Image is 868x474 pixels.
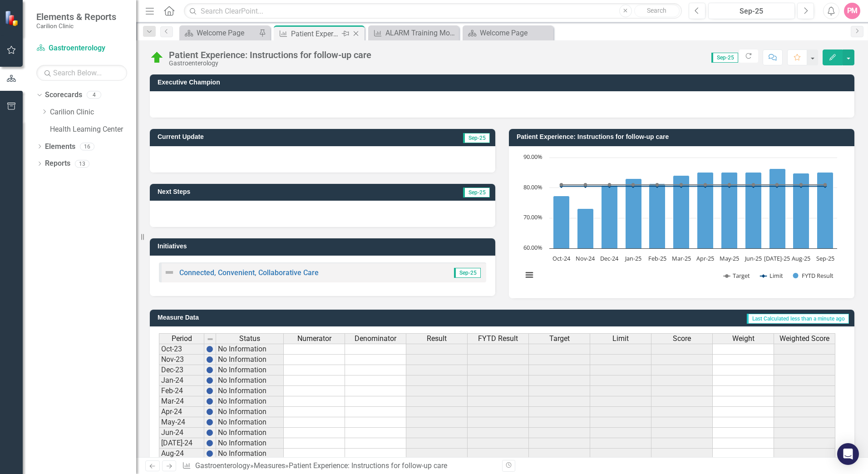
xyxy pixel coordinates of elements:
[624,254,641,262] text: Jan-25
[793,272,834,280] button: Show FYTD Result
[649,183,666,248] path: Feb-25, 81.42076503. FYTD Result.
[764,254,790,262] text: [DATE]-25
[5,10,20,26] img: ClearPoint Strategy
[612,335,629,343] span: Limit
[297,335,331,343] span: Numerator
[216,355,284,365] td: No Information
[206,387,213,395] img: BgCOk07PiH71IgAAAABJRU5ErkJggg==
[184,3,682,19] input: Search ClearPoint...
[463,188,490,197] span: Sep-25
[626,178,642,248] path: Jan-25, 82.9787234. FYTD Result.
[732,335,755,343] span: Weight
[159,386,204,396] td: Feb-24
[769,168,786,248] path: Jul-25, 86.32218845. FYTD Result.
[195,461,250,470] a: Gastroenterology
[206,346,213,353] img: BgCOk07PiH71IgAAAABJRU5ErkJggg==
[817,172,833,248] path: Sep-25, 85.12820513. FYTD Result.
[724,272,750,280] button: Show Target
[206,429,213,436] img: BgCOk07PiH71IgAAAABJRU5ErkJggg==
[289,461,447,470] div: Patient Experience: Instructions for follow-up care
[752,183,755,187] path: Jun-25, 81.01. Target.
[158,243,491,250] h3: Initiatives
[673,335,691,343] span: Score
[159,417,204,428] td: May-24
[291,28,340,39] div: Patient Experience: Instructions for follow-up care
[158,133,366,140] h3: Current Update
[824,183,827,187] path: Sep-25, 81.01. Target.
[216,365,284,375] td: No Information
[744,254,762,262] text: Jun-25
[179,268,319,277] a: Connected, Convenient, Collaborative Care
[216,417,284,428] td: No Information
[454,268,481,278] span: Sep-25
[50,124,136,135] a: Health Learning Center
[36,22,116,30] small: Carilion Clinic
[45,158,70,169] a: Reports
[158,188,338,195] h3: Next Steps
[584,183,587,187] path: Nov-24, 81.01. Target.
[549,335,570,343] span: Target
[560,183,827,187] g: Target, series 1 of 3. Line with 12 data points.
[720,254,739,262] text: May-25
[206,419,213,426] img: BgCOk07PiH71IgAAAABJRU5ErkJggg==
[608,183,612,187] path: Dec-24, 81.01. Target.
[552,254,571,262] text: Oct-24
[518,153,842,289] svg: Interactive chart
[75,160,89,168] div: 13
[523,269,536,281] button: View chart menu, Chart
[480,27,551,39] div: Welcome Page
[523,213,542,221] text: 70.00%
[159,438,204,449] td: [DATE]-24
[206,408,213,415] img: BgCOk07PiH71IgAAAABJRU5ErkJggg==
[463,133,490,143] span: Sep-25
[793,173,809,248] path: Aug-25, 84.7826087. FYTD Result.
[775,183,779,187] path: Jul-25, 81.01. Target.
[523,153,542,161] text: 90.00%
[159,396,204,407] td: Mar-24
[150,50,164,65] img: On Target
[631,183,635,187] path: Jan-25, 81.01. Target.
[837,443,859,465] div: Open Intercom Messenger
[517,133,850,140] h3: Patient Experience: Instructions for follow-up care
[216,386,284,396] td: No Information
[169,60,371,67] div: Gastroenterology
[704,183,707,187] path: Apr-25, 81.01. Target.
[711,6,792,17] div: Sep-25
[647,7,666,14] span: Search
[207,336,214,343] img: 8DAGhfEEPCf229AAAAAElFTkSuQmCC
[36,43,127,54] a: Gastroenterology
[216,344,284,355] td: No Information
[523,243,542,252] text: 60.00%
[239,335,260,343] span: Status
[206,439,213,447] img: BgCOk07PiH71IgAAAABJRU5ErkJggg==
[656,183,659,187] path: Feb-25, 81.01. Target.
[465,27,551,39] a: Welcome Page
[844,3,860,19] button: PM
[673,175,690,248] path: Mar-25, 84.01826484. FYTD Result.
[792,254,810,262] text: Aug-25
[577,208,594,248] path: Nov-24, 73.07692308. FYTD Result.
[45,90,82,100] a: Scorecards
[197,27,256,39] div: Welcome Page
[576,254,595,262] text: Nov-24
[182,461,495,471] div: » »
[680,183,683,187] path: Mar-25, 81.01. Target.
[159,428,204,438] td: Jun-24
[728,183,731,187] path: May-25, 81.01. Target.
[216,428,284,438] td: No Information
[80,143,94,150] div: 16
[760,272,783,280] button: Show Limit
[87,91,101,99] div: 4
[164,267,175,278] img: Not Defined
[602,185,618,248] path: Dec-24, 80.70175439. FYTD Result.
[672,254,691,262] text: Mar-25
[159,449,204,459] td: Aug-24
[779,335,829,343] span: Weighted Score
[600,254,619,262] text: Dec-24
[696,254,714,262] text: Apr-25
[254,461,285,470] a: Measures
[523,183,542,191] text: 80.00%
[45,142,75,152] a: Elements
[553,196,570,248] path: Oct-24, 77.27272727. FYTD Result.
